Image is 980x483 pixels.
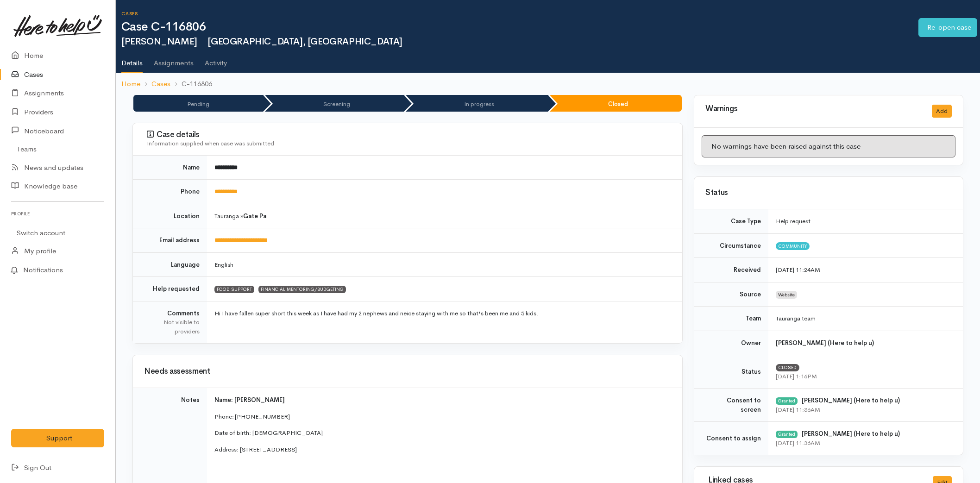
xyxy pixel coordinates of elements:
[705,105,921,113] h3: Warnings
[133,95,263,112] li: Pending
[694,258,768,282] td: Received
[121,11,918,16] h6: Cases
[207,301,682,343] td: Hi I have fallen super short this week as I have had my 2 nephews and neice staying with me so th...
[121,37,918,47] h2: [PERSON_NAME]
[802,430,900,438] b: [PERSON_NAME] (Here to help u)
[214,286,254,293] span: FOOD SUPPORT
[776,314,816,322] span: Tauranga team
[11,429,104,448] button: Support
[694,389,768,422] td: Consent to screen
[133,228,207,253] td: Email address
[550,95,682,112] li: Closed
[694,422,768,455] td: Consent to assign
[776,372,952,381] div: [DATE] 1:16PM
[776,242,810,250] span: Community
[918,18,977,37] a: Re-open case
[776,364,799,371] span: Closed
[203,36,402,47] span: [GEOGRAPHIC_DATA], [GEOGRAPHIC_DATA]
[694,233,768,258] td: Circumstance
[705,188,952,197] h3: Status
[116,73,980,95] nav: breadcrumb
[133,301,207,343] td: Comments
[147,139,671,148] div: Information supplied when case was submitted
[147,130,671,139] h3: Case details
[694,307,768,331] td: Team
[214,396,285,404] b: Name: [PERSON_NAME]
[144,367,671,376] h3: Needs assessment
[170,79,212,89] li: C-116806
[694,355,768,389] td: Status
[133,156,207,180] td: Name
[121,20,918,34] h1: Case C-116806
[154,47,194,73] a: Assignments
[133,204,207,228] td: Location
[694,282,768,307] td: Source
[776,339,874,347] b: [PERSON_NAME] (Here to help u)
[768,209,963,233] td: Help request
[776,291,797,298] span: Website
[121,47,143,74] a: Details
[133,252,207,277] td: Language
[133,277,207,301] td: Help requested
[133,180,207,204] td: Phone
[214,412,671,421] p: Phone: [PHONE_NUMBER]
[258,286,346,293] span: FINANCIAL MENTORING/BUDGETING
[776,397,798,405] div: Granted
[406,95,548,112] li: In progress
[702,135,955,158] div: No warnings have been raised against this case
[205,47,227,73] a: Activity
[214,445,671,454] p: Address: [STREET_ADDRESS]
[214,212,266,220] span: Tauranga »
[207,252,682,277] td: English
[776,266,820,274] time: [DATE] 11:24AM
[776,439,952,448] div: [DATE] 11:36AM
[932,105,952,118] button: Add
[802,396,900,404] b: [PERSON_NAME] (Here to help u)
[265,95,404,112] li: Screening
[144,318,200,336] div: Not visible to providers
[121,79,140,89] a: Home
[243,212,266,220] b: Gate Pa
[776,405,952,414] div: [DATE] 11:36AM
[151,79,170,89] a: Cases
[694,331,768,355] td: Owner
[694,209,768,233] td: Case Type
[11,207,104,220] h6: Profile
[776,431,798,438] div: Granted
[214,428,671,438] p: Date of birth: [DEMOGRAPHIC_DATA]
